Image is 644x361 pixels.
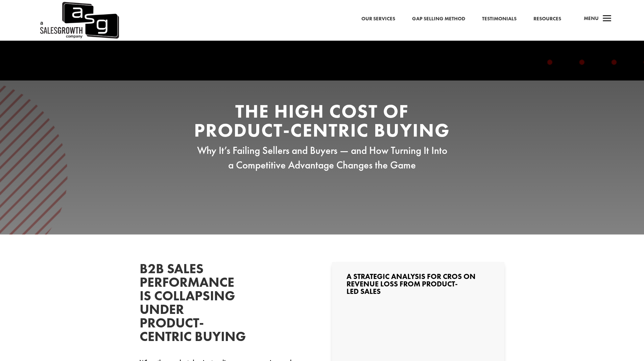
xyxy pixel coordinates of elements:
[482,15,517,23] a: Testimonials
[584,15,599,22] span: Menu
[194,102,451,143] h2: The High Cost of Product-Centric Buying
[600,12,614,26] span: a
[412,15,465,23] a: Gap Selling Method
[533,15,561,23] a: Resources
[140,262,241,347] h2: B2B Sales Performance Is Collapsing Under Product-Centric Buying
[347,273,490,299] h3: A Strategic Analysis for CROs on Revenue Loss from Product-Led Sales
[194,143,451,173] p: Why It’s Failing Sellers and Buyers — and How Turning It Into a Competitive Advantage Changes the...
[361,15,395,23] a: Our Services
